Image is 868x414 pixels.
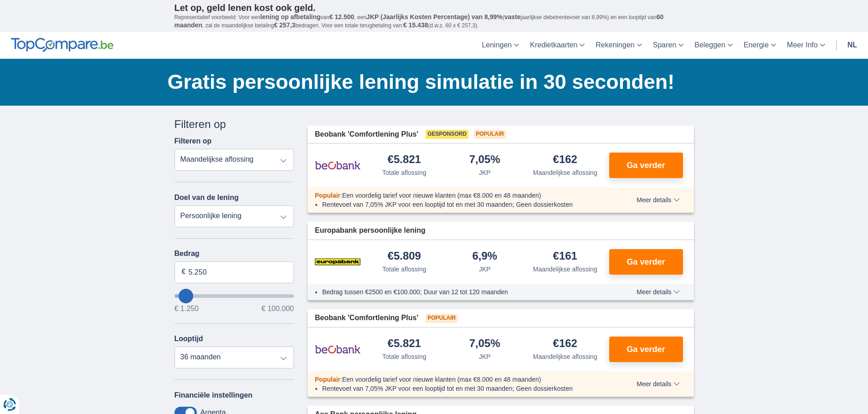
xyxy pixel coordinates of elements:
[504,13,521,20] span: vaste
[426,314,457,323] span: Populair
[168,68,694,96] h1: Gratis persoonlijke lening simulatie in 30 seconden!
[182,267,186,277] span: €
[315,225,426,236] span: Europabank persoonlijke lening
[553,250,577,263] div: €161
[553,154,577,166] div: €162
[274,21,295,29] span: € 257,3
[609,153,683,178] button: Ga verder
[479,265,491,274] div: JKP
[637,197,679,203] span: Meer details
[627,345,665,353] span: Ga verder
[479,168,491,177] div: JKP
[781,32,831,59] a: Meer Info
[479,352,491,361] div: JKP
[474,130,506,139] span: Populair
[342,192,541,199] span: Een voordelig tarief voor nieuwe klanten (max €8.000 en 48 maanden)
[609,337,683,362] button: Ga verder
[342,376,541,383] span: Een voordelig tarief voor nieuwe klanten (max €8.000 en 48 maanden)
[175,250,294,258] label: Bedrag
[609,249,683,275] button: Ga verder
[388,250,421,263] div: €5.809
[630,380,686,388] button: Meer details
[315,313,418,323] span: Beobank 'Comfortlening Plus'
[175,117,294,132] div: Filteren op
[842,32,863,59] a: nl
[627,258,665,266] span: Ga verder
[382,352,426,361] div: Totale aflossing
[590,32,647,59] a: Rekeningen
[322,384,603,393] li: Rentevoet van 7,05% JKP voor een looptijd tot en met 30 maanden; Geen dossierkosten
[175,391,253,399] label: Financiële instellingen
[533,265,597,274] div: Maandelijkse aflossing
[630,196,686,204] button: Meer details
[426,130,468,139] span: Gesponsord
[175,13,694,30] p: Representatief voorbeeld: Voor een van , een ( jaarlijkse debetrentevoet van 8,99%) en een loopti...
[262,305,294,312] span: € 100.000
[476,32,524,59] a: Leningen
[260,13,320,20] span: lening op afbetaling
[175,137,212,145] label: Filteren op
[388,154,421,166] div: €5.821
[469,154,500,166] div: 7,05%
[689,32,738,59] a: Beleggen
[627,161,665,169] span: Ga verder
[322,200,603,209] li: Rentevoet van 7,05% JKP voor een looptijd tot en met 30 maanden; Geen dossierkosten
[315,250,360,273] img: product.pl.alt Europabank
[382,168,426,177] div: Totale aflossing
[647,32,689,59] a: Sparen
[472,250,497,263] div: 6,9%
[524,32,590,59] a: Kredietkaarten
[469,338,500,350] div: 7,05%
[11,38,113,52] img: TopCompare
[637,289,679,295] span: Meer details
[403,21,428,29] span: € 15.438
[382,265,426,274] div: Totale aflossing
[315,192,340,199] span: Populair
[175,2,694,13] p: Let op, geld lenen kost ook geld.
[322,287,603,296] li: Bedrag tussen €2500 en €100.000; Duur van 12 tot 120 maanden
[637,381,679,387] span: Meer details
[308,191,611,200] div: :
[315,154,360,177] img: product.pl.alt Beobank
[630,288,686,296] button: Meer details
[315,376,340,383] span: Populair
[738,32,781,59] a: Energie
[329,13,354,20] span: € 12.500
[533,352,597,361] div: Maandelijkse aflossing
[308,375,611,384] div: :
[533,168,597,177] div: Maandelijkse aflossing
[175,305,199,312] span: € 1.250
[175,335,203,343] label: Looptijd
[175,194,239,202] label: Doel van de lening
[366,13,503,20] span: JKP (Jaarlijks Kosten Percentage) van 8,99%
[553,338,577,350] div: €162
[315,338,360,361] img: product.pl.alt Beobank
[175,13,664,29] span: 60 maanden
[175,294,294,298] input: wantToBorrow
[315,129,418,140] span: Beobank 'Comfortlening Plus'
[388,338,421,350] div: €5.821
